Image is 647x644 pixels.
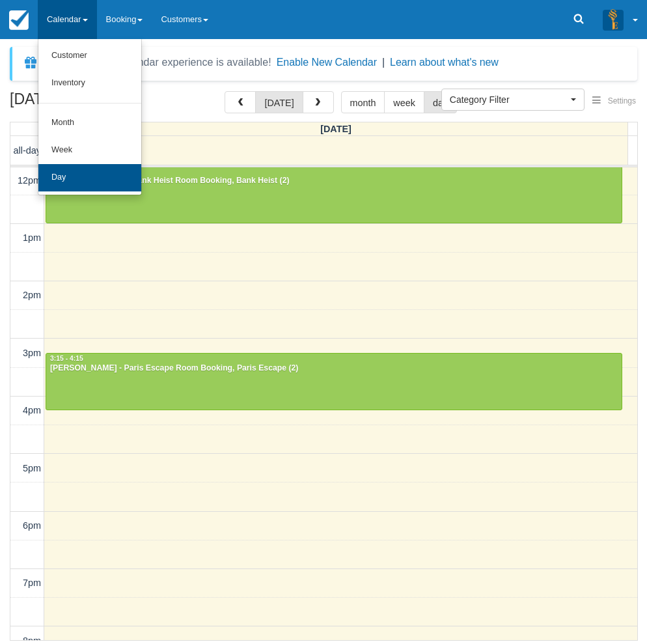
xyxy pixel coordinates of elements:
[390,57,499,68] a: Learn about what's new
[441,89,585,111] button: Category Filter
[23,232,41,243] span: 1pm
[341,91,385,113] button: month
[384,91,424,113] button: week
[38,39,142,195] ul: Calendar
[424,91,457,113] button: day
[18,175,41,186] span: 12pm
[38,164,141,191] a: Day
[38,137,141,164] a: Week
[23,463,41,473] span: 5pm
[9,10,29,30] img: checkfront-main-nav-mini-logo.png
[46,166,622,223] a: 12:00 - 1:00[PERSON_NAME] - Bank Heist Room Booking, Bank Heist (2)
[50,355,83,362] span: 3:15 - 4:15
[382,57,385,68] span: |
[49,363,618,374] div: [PERSON_NAME] - Paris Escape Room Booking, Paris Escape (2)
[14,145,41,156] span: all-day
[44,55,271,70] div: A new Booking Calendar experience is available!
[10,91,174,115] h2: [DATE]
[23,290,41,300] span: 2pm
[320,124,351,134] span: [DATE]
[277,56,377,69] button: Enable New Calendar
[23,348,41,358] span: 3pm
[23,405,41,415] span: 4pm
[608,96,636,105] span: Settings
[38,42,141,70] a: Customer
[38,109,141,137] a: Month
[585,92,644,111] button: Settings
[603,9,624,30] img: A3
[23,520,41,531] span: 6pm
[49,176,618,186] div: [PERSON_NAME] - Bank Heist Room Booking, Bank Heist (2)
[255,91,303,113] button: [DATE]
[23,578,41,588] span: 7pm
[450,93,568,106] span: Category Filter
[38,70,141,97] a: Inventory
[46,353,622,410] a: 3:15 - 4:15[PERSON_NAME] - Paris Escape Room Booking, Paris Escape (2)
